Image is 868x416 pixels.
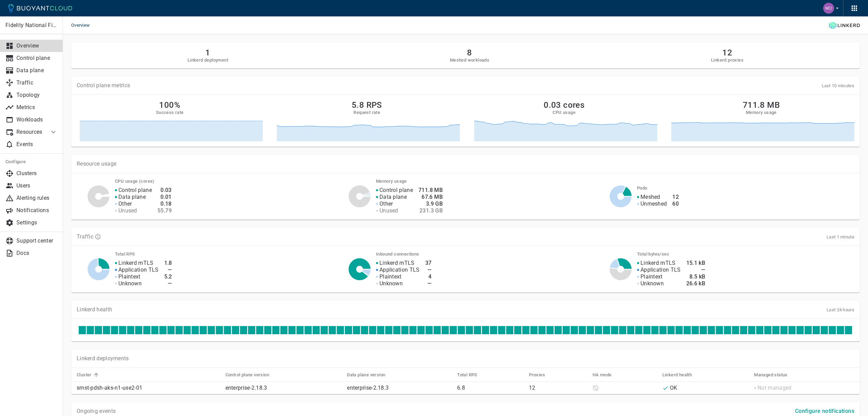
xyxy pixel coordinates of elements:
h5: Linkerd health [662,372,692,378]
p: Traffic [77,233,93,240]
svg: TLS data is compiled from traffic seen by Linkerd proxies. RPS and TCP bytes reflect both inbound... [95,234,101,240]
h4: 3.9 GB [418,200,443,207]
span: Last 1 minute [827,234,854,239]
p: Support center [16,237,57,244]
h4: 8.5 kB [686,273,705,280]
p: Events [16,141,57,148]
h2: 1 [187,48,228,57]
h4: 5.2 [164,273,172,280]
h2: 8 [450,48,489,57]
h4: 12 [672,194,679,200]
h4: 26.6 kB [686,280,705,287]
h2: 711.8 MB [743,100,780,110]
h4: 4 [425,273,432,280]
span: Cluster [77,372,101,378]
span: Last 10 minutes [822,83,855,88]
h4: 0.18 [157,200,172,207]
h4: 55.79 [157,207,172,214]
h4: 231.3 GB [418,207,443,214]
p: Resources [16,129,44,135]
h5: Cluster [77,372,92,378]
h5: Control plane version [225,372,269,378]
p: Clusters [16,170,57,177]
h4: — [425,280,432,287]
p: Docs [16,250,57,257]
p: Unused [118,207,137,214]
p: Unused [379,207,398,214]
p: OK [670,385,677,391]
span: Proxies [529,372,554,378]
p: Fidelity National Financial [5,22,57,29]
p: Unmeshed [640,200,667,207]
p: Control plane metrics [77,82,130,89]
h4: — [164,280,172,287]
p: Linkerd mTLS [379,260,415,266]
p: Data plane [379,194,407,200]
p: Overview [16,42,57,49]
p: Users [16,182,57,189]
h5: Proxies [529,372,545,378]
h4: 1.8 [164,260,172,266]
p: Topology [16,92,57,99]
h4: — [164,266,172,273]
p: Not managed [757,385,791,391]
p: Data plane [118,194,146,200]
p: Control plane [118,187,152,194]
a: 711.8 MBMemory usage [668,100,854,141]
h5: Linkerd proxies [711,57,743,63]
h5: Request rate [353,110,380,115]
span: Total RPS [457,372,486,378]
h4: 0.01 [157,194,172,200]
h4: 67.6 MB [418,194,443,200]
h5: Data plane version [347,372,385,378]
p: Plaintext [379,273,402,280]
h4: Configure notifications [795,408,854,415]
p: Other [379,200,393,207]
h2: 5.8 RPS [352,100,382,110]
p: Application TLS [640,266,681,273]
h2: 12 [711,48,743,57]
h5: Total RPS [457,372,477,378]
p: Notifications [16,207,57,214]
p: Linkerd health [77,306,112,313]
h5: CPU usage [553,110,575,115]
p: Control plane [16,55,57,62]
h5: Configure [5,159,57,165]
h5: Meshed workloads [450,57,489,63]
h5: HA mode [593,372,612,378]
span: Control plane version [225,372,278,378]
p: Traffic [16,79,57,86]
a: enterprise-2.18.3 [225,385,267,391]
p: Unknown [640,280,664,287]
span: Data plane version [347,372,394,378]
p: Resource usage [77,160,854,167]
p: Linkerd deployments [77,355,129,362]
p: Settings [16,219,57,226]
h2: 0.03 cores [544,100,584,110]
span: Managed status [754,372,796,378]
h5: Managed status [754,372,788,378]
a: Configure notifications [792,407,857,414]
h5: Linkerd deployment [187,57,228,63]
img: Mohamed Fouly [823,3,834,14]
p: Metrics [16,104,57,111]
p: Unknown [118,280,142,287]
a: 0.03 coresCPU usage [471,100,657,141]
h2: 100% [159,100,180,110]
h5: Memory usage [746,110,777,115]
h4: 37 [425,260,432,266]
p: Control plane [379,187,413,194]
p: Linkerd mTLS [118,260,154,266]
p: Plaintext [118,273,141,280]
h4: — [425,266,432,273]
p: smst-pdsh-aks-n1-use2-01 [77,385,220,391]
p: Workloads [16,116,57,123]
h4: 60 [672,200,679,207]
p: Plaintext [640,273,663,280]
p: Application TLS [379,266,420,273]
span: Last 24 hours [827,307,854,312]
a: 100%Success rate [77,100,263,141]
span: Overview [71,16,98,34]
a: 5.8 RPSRequest rate [274,100,460,141]
p: Application TLS [118,266,159,273]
